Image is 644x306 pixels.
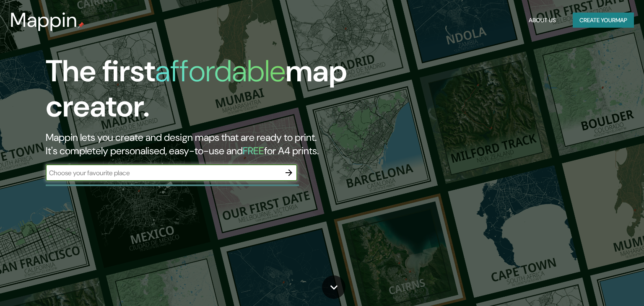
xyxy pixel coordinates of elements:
[46,131,368,158] h2: Mappin lets you create and design maps that are ready to print. It's completely personalised, eas...
[46,54,368,131] h1: The first map creator.
[573,13,634,28] button: Create yourmap
[243,144,264,157] h5: FREE
[10,8,78,32] h3: Mappin
[155,52,286,91] h1: affordable
[78,22,84,29] img: mappin-pin
[525,13,559,28] button: About Us
[46,168,280,178] input: Choose your favourite place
